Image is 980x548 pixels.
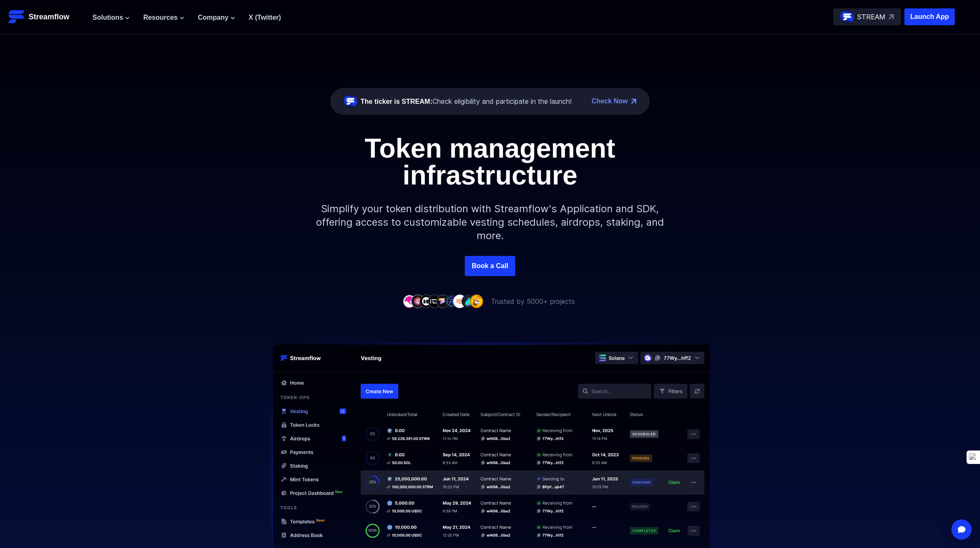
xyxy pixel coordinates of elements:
[461,295,475,308] img: company-8
[92,13,123,23] span: Solutions
[904,8,955,25] button: Launch App
[951,519,972,540] div: Open Intercom Messenger
[465,256,515,276] a: Book a Call
[631,99,636,104] img: top-right-arrow.png
[143,13,178,23] span: Resources
[309,189,671,256] p: Simplify your token distribution with Streamflow's Application and SDK, offering access to custom...
[301,135,679,189] h1: Token management infrastructure
[491,296,575,306] p: Trusted by 5000+ projects
[344,95,357,108] img: streamflow-logo-circle.png
[361,98,432,105] span: The ticker is STREAM:
[453,295,466,308] img: company-7
[840,10,854,24] img: streamflow-logo-circle.png
[428,295,441,308] img: company-4
[445,295,458,308] img: company-6
[198,13,235,23] button: Company
[29,11,69,23] p: Streamflow
[411,295,424,308] img: company-2
[198,13,229,23] span: Company
[143,13,184,23] button: Resources
[857,12,885,22] p: STREAM
[249,14,281,21] a: X (Twitter)
[361,96,572,107] div: Check eligibility and participate in the launch!
[8,8,25,25] img: Streamflow Logo
[833,8,901,25] a: STREAM
[92,13,130,23] button: Solutions
[470,295,483,308] img: company-9
[436,295,450,308] img: company-5
[403,295,416,308] img: company-1
[419,295,433,308] img: company-3
[8,8,84,25] a: Streamflow
[592,96,628,106] a: Check Now
[889,14,894,19] img: top-right-arrow.svg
